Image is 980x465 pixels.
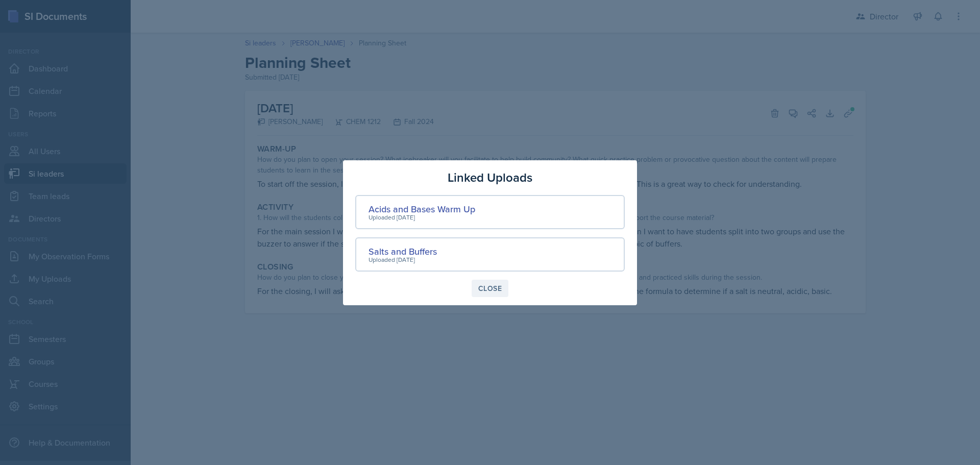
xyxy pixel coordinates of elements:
button: Close [472,280,508,297]
div: Uploaded [DATE] [369,213,475,222]
div: Acids and Bases Warm Up [369,202,475,216]
div: Uploaded [DATE] [369,255,437,264]
div: Salts and Buffers [369,244,437,258]
h3: Linked Uploads [448,168,532,187]
div: Close [478,284,502,292]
